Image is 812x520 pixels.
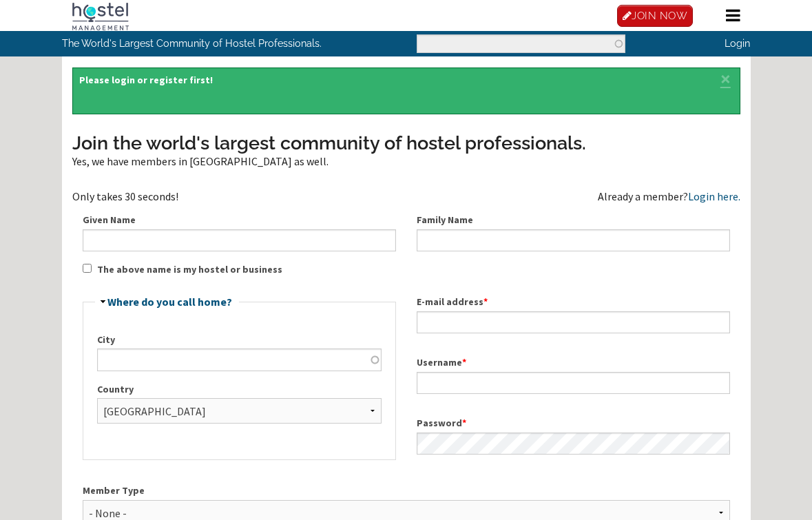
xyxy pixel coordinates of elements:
span: This field is required. [462,356,466,368]
span: This field is required. [462,417,466,429]
label: E-mail address [417,295,730,309]
img: Hostel Management Home [72,3,129,30]
label: Member Type [83,483,730,498]
span: This field is required. [483,295,488,308]
div: Only takes 30 seconds! [72,191,406,202]
h3: Join the world's largest community of hostel professionals. [72,130,740,156]
a: Login [725,37,750,49]
div: Already a member? [598,191,740,202]
label: Given Name [83,213,396,227]
div: Yes, we have members in [GEOGRAPHIC_DATA] as well. [72,156,740,167]
a: Login here. [688,189,740,203]
a: Where do you call home? [107,295,232,309]
input: Spaces are allowed; punctuation is not allowed except for periods, hyphens, apostrophes, and unde... [417,372,730,394]
p: The World's Largest Community of Hostel Professionals. [62,31,349,56]
input: A valid e-mail address. All e-mails from the system will be sent to this address. The e-mail addr... [417,311,730,333]
label: City [97,333,382,347]
label: Family Name [417,213,730,227]
label: Password [417,416,730,430]
input: Enter the terms you wish to search for. [417,34,625,53]
a: × [718,75,733,81]
label: Country [97,382,382,397]
label: Username [417,355,730,370]
a: JOIN NOW [617,5,694,27]
label: The above name is my hostel or business [97,262,282,277]
div: Please login or register first! [72,67,740,114]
